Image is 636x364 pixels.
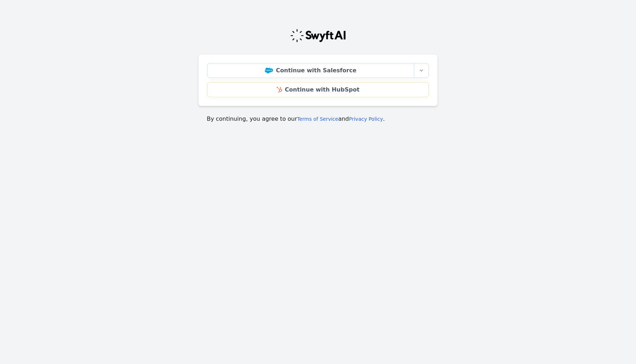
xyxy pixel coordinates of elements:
[207,82,429,97] a: Continue with HubSpot
[297,116,338,122] a: Terms of Service
[277,87,282,93] img: HubSpot
[207,63,414,78] a: Continue with Salesforce
[349,116,383,122] a: Privacy Policy
[290,28,346,43] img: Swyft Logo
[265,68,273,73] img: Salesforce
[207,115,429,123] p: By continuing, you agree to our and .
